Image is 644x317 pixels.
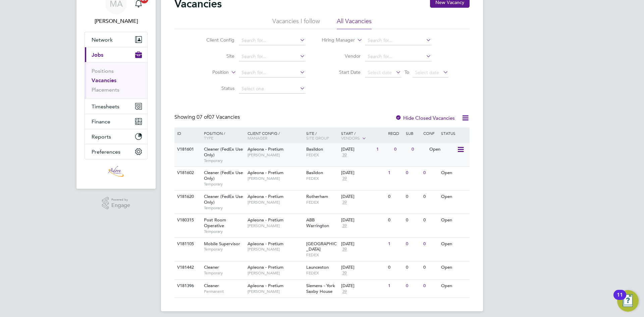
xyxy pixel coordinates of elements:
div: 11 [617,295,623,304]
button: Timesheets [85,99,147,114]
span: Post Room Operative [204,217,226,228]
span: [PERSON_NAME] [248,152,303,158]
span: Type [204,135,213,141]
div: 0 [404,214,422,226]
div: 0 [422,214,439,226]
span: Siemens - York Saxby House [306,283,335,294]
span: ABB Warrington [306,217,329,228]
label: Hide Closed Vacancies [395,115,455,121]
span: FEDEX [306,152,338,158]
div: [DATE] [341,147,373,152]
span: [GEOGRAPHIC_DATA] [306,241,337,252]
label: Client Config [196,37,234,43]
span: 39 [341,200,348,205]
span: [PERSON_NAME] [248,200,303,205]
span: Temporary [204,247,244,252]
div: Open [439,280,469,292]
span: Launceston [306,264,329,270]
div: V181442 [175,261,199,274]
li: Vacancies I follow [272,17,320,29]
div: [DATE] [341,283,385,289]
span: FEDEX [306,270,338,276]
span: Cleaner (FedEx Use Only) [204,170,243,181]
span: 39 [341,247,348,252]
span: Temporary [204,229,244,234]
div: V180315 [175,214,199,226]
span: Powered by [111,197,130,203]
div: 0 [386,261,404,274]
div: V181396 [175,280,199,292]
div: 0 [404,238,422,250]
div: Client Config / [246,127,305,144]
span: Permanent [204,289,244,294]
div: [DATE] [341,241,385,247]
span: Select date [415,69,439,75]
span: FEDEX [306,176,338,181]
div: V181105 [175,238,199,250]
div: 0 [422,238,439,250]
div: [DATE] [341,217,385,223]
span: 39 [341,152,348,158]
span: Finance [92,118,110,125]
span: [PERSON_NAME] [248,289,303,294]
div: Open [439,238,469,250]
div: 0 [404,280,422,292]
input: Search for... [239,36,305,45]
span: 39 [341,223,348,229]
label: Vendor [322,53,361,59]
div: [DATE] [341,194,385,200]
label: Hiring Manager [316,37,355,44]
span: Michelle Aldridge [85,17,148,25]
span: Apleona - Pretium [248,194,283,199]
div: Open [428,143,457,156]
div: 1 [375,143,392,156]
span: Temporary [204,205,244,211]
li: All Vacancies [337,17,372,29]
div: [DATE] [341,170,385,176]
span: [PERSON_NAME] [248,176,303,181]
a: Go to home page [85,166,148,177]
span: Apleona - Pretium [248,217,283,223]
span: Apleona - Pretium [248,264,283,270]
span: 07 Vacancies [197,114,240,120]
span: To [402,68,411,76]
span: Network [92,37,113,43]
button: Jobs [85,47,147,62]
span: Mobile Supervisor [204,241,240,247]
button: Open Resource Center, 11 new notifications [617,290,639,312]
div: Status [439,127,469,139]
div: V181620 [175,191,199,203]
span: [PERSON_NAME] [248,247,303,252]
span: 39 [341,270,348,276]
div: V181602 [175,167,199,179]
div: Site / [305,127,340,144]
span: Select date [368,69,392,75]
input: Select one [239,84,305,94]
div: Open [439,214,469,226]
span: Temporary [204,181,244,187]
span: Reports [92,134,111,140]
div: 0 [386,214,404,226]
div: 0 [422,191,439,203]
label: Site [196,53,234,59]
span: Apleona - Pretium [248,170,283,175]
div: Open [439,191,469,203]
div: [DATE] [341,265,385,270]
button: Preferences [85,144,147,159]
div: Showing [174,114,241,121]
span: Timesheets [92,103,119,110]
span: Basildon [306,170,323,175]
input: Search for... [365,52,431,61]
div: 0 [392,143,410,156]
div: ID [175,127,199,139]
span: Engage [111,203,130,208]
div: 0 [422,167,439,179]
span: Temporary [204,270,244,276]
div: Conf [422,127,439,139]
div: 0 [404,191,422,203]
span: Basildon [306,146,323,152]
div: 0 [422,261,439,274]
button: Reports [85,129,147,144]
span: FEDEX [306,200,338,205]
div: 0 [422,280,439,292]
